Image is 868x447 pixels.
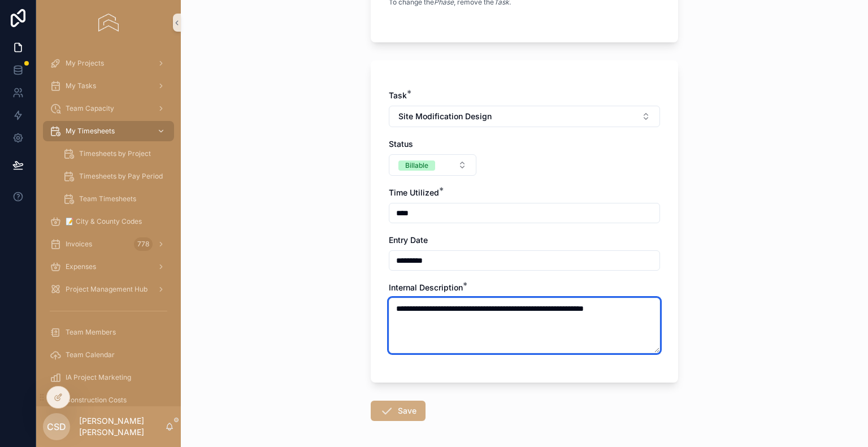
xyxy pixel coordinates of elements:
a: 📝 City & County Codes [43,211,174,232]
span: Team Capacity [66,104,114,113]
p: [PERSON_NAME] [PERSON_NAME] [79,415,165,438]
span: Project Management Hub [66,285,147,294]
a: Team Calendar [43,345,174,365]
a: My Timesheets [43,121,174,141]
img: App logo [98,14,118,32]
span: Site Modification Design [398,111,492,122]
a: Team Timesheets [57,189,174,209]
span: Internal Description [389,283,463,292]
span: Expenses [66,262,96,271]
a: IA Project Marketing [43,367,174,388]
a: Expenses [43,257,174,277]
span: 📝 City & County Codes [66,217,142,226]
a: Invoices778 [43,234,174,254]
span: Entry Date [389,235,428,245]
a: My Tasks [43,76,174,96]
a: Team Members [43,322,174,342]
span: Status [389,139,413,149]
button: Select Button [389,106,660,127]
span: Construction Costs [66,396,127,405]
span: Task [389,90,407,100]
a: Construction Costs [43,390,174,410]
span: Team Calendar [66,350,115,359]
span: Time Utilized [389,188,439,197]
div: Billable [405,160,428,171]
span: Team Members [66,328,116,337]
button: Save [371,401,426,421]
div: 778 [134,237,153,251]
button: Select Button [389,154,476,176]
div: scrollable content [36,45,181,406]
a: Timesheets by Project [57,144,174,164]
span: Team Timesheets [79,194,136,203]
span: Invoices [66,240,92,249]
span: My Tasks [66,81,96,90]
span: My Projects [66,59,104,68]
span: Timesheets by Project [79,149,151,158]
a: Project Management Hub [43,279,174,300]
span: IA Project Marketing [66,373,131,382]
a: Team Capacity [43,98,174,119]
a: My Projects [43,53,174,73]
a: Timesheets by Pay Period [57,166,174,186]
span: Timesheets by Pay Period [79,172,163,181]
span: My Timesheets [66,127,115,136]
span: CSD [47,420,66,433]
